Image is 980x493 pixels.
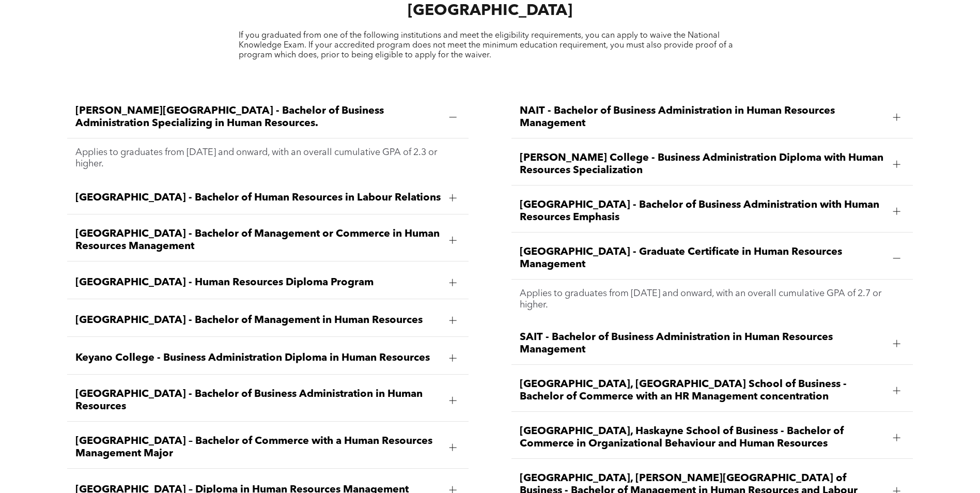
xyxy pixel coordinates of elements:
[75,352,441,364] span: Keyano College - Business Administration Diploma in Human Resources
[75,276,441,289] span: [GEOGRAPHIC_DATA] - Human Resources Diploma Program
[75,105,441,130] span: [PERSON_NAME][GEOGRAPHIC_DATA] - Bachelor of Business Administration Specializing in Human Resour...
[520,152,885,177] span: [PERSON_NAME] College - Business Administration Diploma with Human Resources Specialization
[520,288,905,311] p: Applies to graduates from [DATE] and onward, with an overall cumulative GPA of 2.7 or higher.
[520,246,885,271] span: [GEOGRAPHIC_DATA] - Graduate Certificate in Human Resources Management
[520,105,885,130] span: NAIT - Bachelor of Business Administration in Human Resources Management
[520,199,885,224] span: [GEOGRAPHIC_DATA] - Bachelor of Business Administration with Human Resources Emphasis
[239,32,733,59] span: If you graduated from one of the following institutions and meet the eligibility requirements, yo...
[75,388,441,413] span: [GEOGRAPHIC_DATA] - Bachelor of Business Administration in Human Resources
[520,378,885,403] span: [GEOGRAPHIC_DATA], [GEOGRAPHIC_DATA] School of Business - Bachelor of Commerce with an HR Managem...
[520,331,885,356] span: SAIT - Bachelor of Business Administration in Human Resources Management
[75,435,441,460] span: [GEOGRAPHIC_DATA] – Bachelor of Commerce with a Human Resources Management Major
[75,228,441,253] span: [GEOGRAPHIC_DATA] - Bachelor of Management or Commerce in Human Resources Management
[75,147,461,170] p: Applies to graduates from [DATE] and onward, with an overall cumulative GPA of 2.3 or higher.
[75,314,441,327] span: [GEOGRAPHIC_DATA] - Bachelor of Management in Human Resources
[75,192,441,204] span: [GEOGRAPHIC_DATA] - Bachelor of Human Resources in Labour Relations
[520,425,885,450] span: [GEOGRAPHIC_DATA], Haskayne School of Business - Bachelor of Commerce in Organizational Behaviour...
